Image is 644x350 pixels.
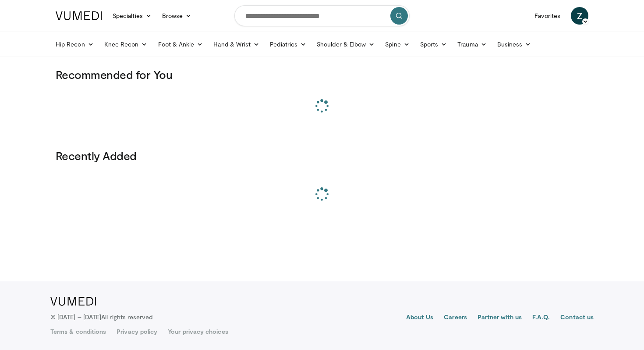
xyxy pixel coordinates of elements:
[208,36,265,53] a: Hand & Wrist
[415,36,453,53] a: Sports
[50,313,153,321] p: © [DATE] – [DATE]
[265,36,311,53] a: Pediatrics
[101,313,152,321] span: All rights reserved
[234,5,410,26] input: Search topics, interventions
[56,68,588,82] h3: Recommended for You
[107,7,157,25] a: Specialties
[532,313,550,323] a: F.A.Q.
[50,36,99,53] a: Hip Recon
[56,11,102,20] img: VuMedi Logo
[560,313,594,323] a: Contact us
[157,7,197,25] a: Browse
[50,297,96,306] img: VuMedi Logo
[492,36,537,53] a: Business
[406,313,434,323] a: About Us
[444,313,467,323] a: Careers
[311,36,380,53] a: Shoulder & Elbow
[571,7,588,25] a: Z
[380,36,414,53] a: Spine
[50,327,106,336] a: Terms & conditions
[56,149,588,163] h3: Recently Added
[529,7,566,25] a: Favorites
[117,327,157,336] a: Privacy policy
[99,36,153,53] a: Knee Recon
[452,36,492,53] a: Trauma
[478,313,522,323] a: Partner with us
[168,327,228,336] a: Your privacy choices
[153,36,209,53] a: Foot & Ankle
